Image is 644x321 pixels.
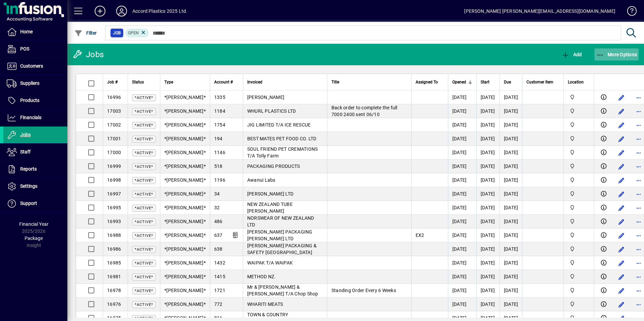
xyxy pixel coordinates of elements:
mat-chip: Open Status: Open [125,29,149,37]
span: Accord Plastics [568,107,590,115]
div: Job # [107,78,124,86]
button: Filter [73,27,99,39]
button: More options [633,230,644,241]
span: 486 [214,219,223,224]
span: Assigned To [416,78,438,86]
span: NEW ZEALAND TUBE [PERSON_NAME] [247,202,293,214]
button: More options [633,272,644,282]
button: More options [633,258,644,269]
a: Suppliers [3,75,67,92]
span: 16978 [107,288,121,293]
a: Staff [3,144,67,160]
td: [DATE] [476,146,500,159]
span: 1415 [214,274,225,279]
span: Due [504,78,511,86]
span: WAIPAK T/A WAIPAK [247,260,293,265]
div: Opened [452,78,472,86]
a: Reports [3,161,67,178]
button: More options [633,147,644,158]
span: Financial Year [19,221,49,227]
span: Account # [214,78,233,86]
span: *[PERSON_NAME]* [164,246,206,252]
td: [DATE] [476,270,500,284]
button: Edit [616,285,626,296]
button: Profile [111,5,132,17]
span: *[PERSON_NAME]* [164,219,206,224]
td: [DATE] [448,91,476,104]
td: [DATE] [448,159,476,173]
span: 16981 [107,274,121,279]
span: PACKAGING PRODUCTS [247,164,300,169]
span: Job # [107,78,118,86]
td: [DATE] [500,132,522,146]
span: [PERSON_NAME] PACKAGING [PERSON_NAME] LTD [247,229,313,241]
div: Due [504,78,518,86]
span: 17000 [107,150,121,155]
td: [DATE] [500,187,522,201]
td: [DATE] [500,104,522,118]
td: [DATE] [448,201,476,215]
span: 637 [214,233,223,238]
button: More Options [594,48,639,61]
button: More options [633,285,644,296]
button: More options [633,106,644,117]
td: [DATE] [500,173,522,187]
td: [DATE] [500,215,522,228]
button: Edit [616,258,626,269]
span: More Options [596,52,637,57]
span: 34 [214,191,220,197]
span: 194 [214,136,223,141]
span: 16999 [107,164,121,169]
button: Edit [616,230,626,241]
span: Accord Plastics [568,176,590,184]
td: [DATE] [476,187,500,201]
td: [DATE] [476,228,500,242]
span: Package [25,236,43,241]
span: *[PERSON_NAME]* [164,233,206,238]
td: [DATE] [500,270,522,284]
span: Accord Plastics [568,259,590,266]
span: 16976 [107,301,121,307]
span: 16988 [107,233,121,238]
div: Account # [214,78,239,86]
td: [DATE] [500,118,522,132]
td: [DATE] [500,284,522,297]
span: Accord Plastics [568,300,590,308]
span: *[PERSON_NAME]* [164,164,206,169]
button: Edit [616,92,626,103]
span: Accord Plastics [568,163,590,170]
div: Invoiced [247,78,323,86]
button: Add [560,48,583,61]
span: EX2 [416,233,424,238]
span: [PERSON_NAME] PACKAGING & SAFETY [GEOGRAPHIC_DATA] [247,243,317,255]
span: 32 [214,205,220,210]
td: [DATE] [500,146,522,159]
span: Back order to complete the full 7000 2400 sent 06/10 [331,105,397,117]
span: 816 [214,315,223,321]
span: Opened [452,78,466,86]
span: Title [331,78,339,86]
div: Jobs [72,49,104,60]
button: Edit [616,106,626,117]
a: Products [3,92,67,109]
span: Awanui Labs [247,177,276,183]
span: 17001 [107,136,121,141]
td: [DATE] [476,173,500,187]
span: 16997 [107,191,121,197]
a: Customers [3,58,67,75]
span: Filter [74,30,97,36]
span: *[PERSON_NAME]* [164,205,206,210]
span: Accord Plastics [568,149,590,156]
button: Edit [616,203,626,213]
span: Accord Plastics [568,231,590,239]
span: *[PERSON_NAME]* [164,274,206,279]
span: 518 [214,164,223,169]
button: Edit [616,134,626,144]
span: 17003 [107,108,121,114]
a: Financials [3,109,67,126]
td: [DATE] [448,256,476,270]
td: [DATE] [448,146,476,159]
td: [DATE] [448,187,476,201]
span: WHARITI MEATS [247,301,283,307]
td: [DATE] [476,159,500,173]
